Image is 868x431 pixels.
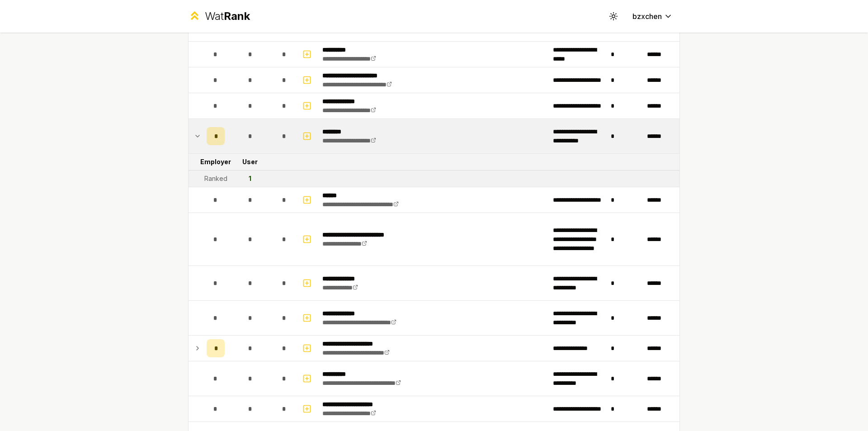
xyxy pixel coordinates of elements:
div: Wat [205,9,250,24]
span: Rank [224,9,250,23]
td: User [228,154,272,170]
span: bzxchen [632,11,662,22]
div: Ranked [204,174,227,183]
div: 1 [249,174,251,183]
button: bzxchen [625,8,680,24]
a: WatRank [188,9,250,24]
td: Employer [203,154,228,170]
